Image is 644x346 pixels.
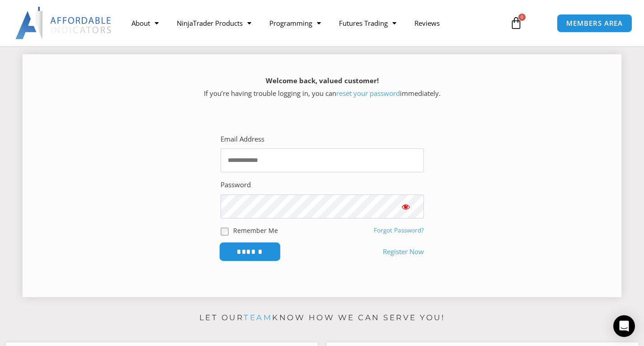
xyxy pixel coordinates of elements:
[38,75,606,100] p: If you’re having trouble logging in, you can immediately.
[383,246,424,258] a: Register Now
[168,13,260,33] a: NinjaTrader Products
[330,13,405,33] a: Futures Trading
[374,226,424,234] a: Forgot Password?
[566,20,623,27] span: MEMBERS AREA
[518,14,526,21] span: 0
[405,13,449,33] a: Reviews
[613,315,635,337] div: Open Intercom Messenger
[496,10,536,36] a: 0
[122,13,503,33] nav: Menu
[122,13,168,33] a: About
[221,133,264,146] label: Email Address
[221,179,251,191] label: Password
[260,13,330,33] a: Programming
[388,194,424,218] button: Show password
[557,14,632,33] a: MEMBERS AREA
[6,311,639,325] p: Let our know how we can serve you!
[233,226,278,235] label: Remember Me
[15,7,113,39] img: LogoAI | Affordable Indicators – NinjaTrader
[244,313,272,322] a: team
[266,76,379,85] strong: Welcome back, valued customer!
[336,89,400,98] a: reset your password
